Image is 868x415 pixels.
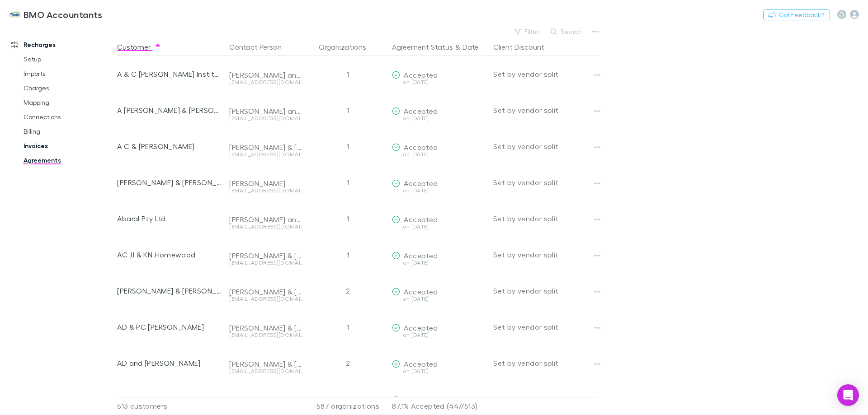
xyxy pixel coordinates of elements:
div: A C & [PERSON_NAME] [117,128,222,164]
a: BMO Accountants [4,4,108,25]
div: [PERSON_NAME] & [PERSON_NAME] [117,164,222,201]
div: [PERSON_NAME] & [PERSON_NAME] [229,287,303,296]
div: A [PERSON_NAME] & [PERSON_NAME] [117,92,222,128]
div: 1 [307,164,388,201]
div: [EMAIL_ADDRESS][DOMAIN_NAME] [229,224,303,229]
div: [PERSON_NAME] & [PERSON_NAME] [229,251,303,260]
div: [PERSON_NAME] & [PERSON_NAME] Family Trust [117,273,222,309]
div: [PERSON_NAME] [229,179,303,188]
div: [PERSON_NAME] & [PERSON_NAME] [229,143,303,152]
div: & [392,38,486,56]
div: Set by vendor split [493,164,598,201]
div: 1 [307,92,388,128]
div: [PERSON_NAME] & [PERSON_NAME] [229,359,303,368]
a: Invoices [14,139,122,153]
div: on [DATE] [392,152,486,157]
a: Billing [14,124,122,139]
div: [EMAIL_ADDRESS][DOMAIN_NAME] [229,152,303,157]
button: Client Discount [493,38,555,56]
button: Filter [510,26,544,37]
div: on [DATE] [392,368,486,374]
span: Accepted [404,215,438,224]
div: Open Intercom Messenger [837,384,859,406]
div: on [DATE] [392,260,486,266]
div: Set by vendor split [493,56,598,92]
div: Set by vendor split [493,237,598,273]
div: 587 organizations [307,397,388,415]
div: 513 customers [117,397,226,415]
span: Accepted [404,396,438,404]
div: Set by vendor split [493,201,598,237]
div: [EMAIL_ADDRESS][DOMAIN_NAME] [229,79,303,85]
div: [EMAIL_ADDRESS][DOMAIN_NAME] [229,332,303,338]
div: 1 [307,237,388,273]
div: Set by vendor split [493,309,598,345]
div: 2 [307,273,388,309]
div: [PERSON_NAME] & [PERSON_NAME] [229,323,303,332]
div: 1 [307,309,388,345]
button: Contact Person [229,38,292,56]
div: A & C [PERSON_NAME] Institute of Biochemic Medicine [117,56,222,92]
a: Connections [14,110,122,124]
div: Set by vendor split [493,345,598,381]
button: Agreement Status [392,38,453,56]
span: Accepted [404,287,438,296]
span: Accepted [404,323,438,332]
span: Accepted [404,70,438,79]
div: [PERSON_NAME] and [PERSON_NAME] [229,107,303,116]
div: [PERSON_NAME] and [PERSON_NAME] [229,215,303,224]
span: Accepted [404,359,438,368]
div: 1 [307,56,388,92]
div: [EMAIL_ADDRESS][DOMAIN_NAME] [229,116,303,121]
a: Setup [14,52,122,66]
span: Accepted [404,251,438,260]
button: Customer [117,38,161,56]
div: AD and [PERSON_NAME] [117,345,222,381]
div: Abaral Pty Ltd [117,201,222,237]
img: BMO Accountants's Logo [9,9,20,20]
a: Agreements [14,153,122,168]
div: on [DATE] [392,296,486,302]
button: Date [462,38,479,56]
div: AC JJ & KN Homewood [117,237,222,273]
div: [EMAIL_ADDRESS][DOMAIN_NAME] [229,260,303,266]
span: Accepted [404,143,438,151]
div: 1 [307,128,388,164]
a: Imports [14,66,122,81]
span: Accepted [404,179,438,187]
span: Accepted [404,107,438,115]
a: Mapping [14,95,122,110]
div: 1 [307,201,388,237]
div: on [DATE] [392,116,486,121]
button: Organizations [319,38,377,56]
div: Set by vendor split [493,92,598,128]
div: 2 [307,345,388,381]
div: [EMAIL_ADDRESS][DOMAIN_NAME] [229,368,303,374]
div: AD & PC [PERSON_NAME] [117,309,222,345]
h3: BMO Accountants [24,9,103,20]
div: on [DATE] [392,332,486,338]
div: Set by vendor split [493,128,598,164]
div: [PERSON_NAME] and [PERSON_NAME] [229,396,303,405]
p: 87.1% Accepted (447/513) [392,397,486,415]
div: [EMAIL_ADDRESS][DOMAIN_NAME] [229,188,303,193]
button: Search [546,26,587,37]
div: [PERSON_NAME] and [PERSON_NAME] [229,70,303,79]
a: Charges [14,81,122,95]
div: on [DATE] [392,188,486,193]
div: on [DATE] [392,79,486,85]
div: on [DATE] [392,224,486,229]
div: Set by vendor split [493,273,598,309]
button: Got Feedback? [763,9,830,20]
a: Recharges [2,37,122,52]
div: [EMAIL_ADDRESS][DOMAIN_NAME] [229,296,303,302]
